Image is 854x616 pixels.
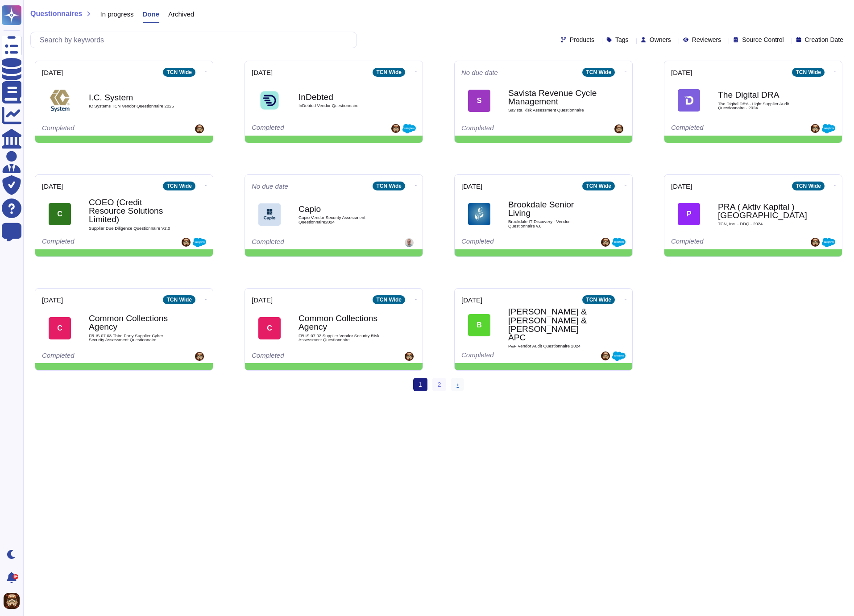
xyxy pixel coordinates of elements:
[163,68,195,77] div: TCN Wide
[49,203,71,225] div: C
[614,124,623,133] img: user
[4,593,20,609] img: user
[195,352,204,361] img: user
[42,124,151,133] div: Completed
[298,205,388,213] b: Capio
[258,89,281,112] img: Logo
[582,295,615,304] div: TCN Wide
[298,215,388,224] span: Capio Vendor Security Assessment Questionnaire2024
[13,574,18,579] div: 9+
[298,103,388,108] span: InDebted Vendor Questionnaire
[742,37,784,43] span: Source Control
[252,297,273,303] span: [DATE]
[252,238,361,247] div: Completed
[432,378,447,391] a: 2
[811,124,820,133] img: user
[461,183,482,190] span: [DATE]
[373,68,405,77] div: TCN Wide
[718,203,807,219] b: PRA ( Aktiv Kapital ) [GEOGRAPHIC_DATA]
[2,591,26,611] button: user
[163,182,195,190] div: TCN Wide
[601,351,610,360] img: user
[391,124,400,133] img: user
[678,89,700,112] img: Logo
[298,93,388,101] b: InDebted
[405,238,414,247] img: user
[718,102,807,110] span: The Digital DRA - Light Supplier Audit Questionnaire - 2024
[612,351,626,361] img: Created from Salesforce
[405,352,414,361] img: user
[49,90,71,112] img: Logo
[508,219,597,228] span: Brookdale IT Discovery - Vendor Questionnaire v.6
[615,37,629,43] span: Tags
[89,314,178,331] b: Common Collections Agency
[822,124,835,133] img: Created from Salesforce
[298,334,388,342] span: FR IS 07 02 Supplier Vendor Security Risk Assessment Questionnaire
[671,69,692,76] span: [DATE]
[612,238,626,247] img: Created from Salesforce
[89,198,178,224] b: COEO (Credit Resource Solutions Limited)
[805,37,843,43] span: Creation Date
[718,222,807,226] span: TCN, Inc. - DDQ - 2024
[100,11,133,17] span: In progress
[42,297,63,303] span: [DATE]
[182,238,191,247] img: user
[468,203,490,225] img: Logo
[718,91,807,99] b: The Digital DRA
[35,32,357,48] input: Search by keywords
[671,238,780,247] div: Completed
[461,297,482,303] span: [DATE]
[30,10,82,17] span: Questionnaires
[195,124,204,133] img: user
[811,238,820,247] img: user
[601,238,610,247] img: user
[671,124,780,133] div: Completed
[252,69,273,76] span: [DATE]
[89,226,178,231] span: Supplier Due Diligence Questionnaire V2.0
[42,352,151,361] div: Completed
[650,37,671,43] span: Owners
[461,351,571,361] div: Completed
[461,69,498,76] span: No due date
[570,37,594,43] span: Products
[468,314,490,336] div: B
[582,182,615,190] div: TCN Wide
[508,344,597,348] span: P&F Vendor Audit Questionnaire 2024
[89,93,178,102] b: I.C. System
[252,183,288,190] span: No due date
[193,238,206,247] img: Created from Salesforce
[582,68,615,77] div: TCN Wide
[252,352,361,361] div: Completed
[461,124,571,133] div: Completed
[822,238,835,247] img: Created from Salesforce
[258,203,281,226] img: Logo
[298,314,388,331] b: Common Collections Agency
[42,69,63,76] span: [DATE]
[402,124,416,133] img: Created from Salesforce
[42,238,151,247] div: Completed
[252,124,361,133] div: Completed
[508,89,597,106] b: Savista Revenue Cycle Management
[792,68,825,77] div: TCN Wide
[508,200,597,217] b: Brookdale Senior Living
[168,11,194,17] span: Archived
[508,108,597,112] span: Savista Risk Assessment Questionnaire
[258,317,281,339] div: C
[671,183,692,190] span: [DATE]
[89,104,178,108] span: IC Systems TCN Vendor Questionnaire 2025
[461,238,571,247] div: Completed
[468,90,490,112] div: S
[89,334,178,342] span: FR IS 07 03 Third Party Supplier Cyber Security Assessment Questionnaire
[143,11,160,17] span: Done
[413,378,427,391] span: 1
[508,307,597,342] b: [PERSON_NAME] & [PERSON_NAME] & [PERSON_NAME] APC
[49,317,71,339] div: C
[456,381,459,388] span: ›
[692,37,721,43] span: Reviewers
[373,182,405,190] div: TCN Wide
[678,203,700,225] div: P
[792,182,825,190] div: TCN Wide
[163,295,195,304] div: TCN Wide
[42,183,63,190] span: [DATE]
[373,295,405,304] div: TCN Wide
